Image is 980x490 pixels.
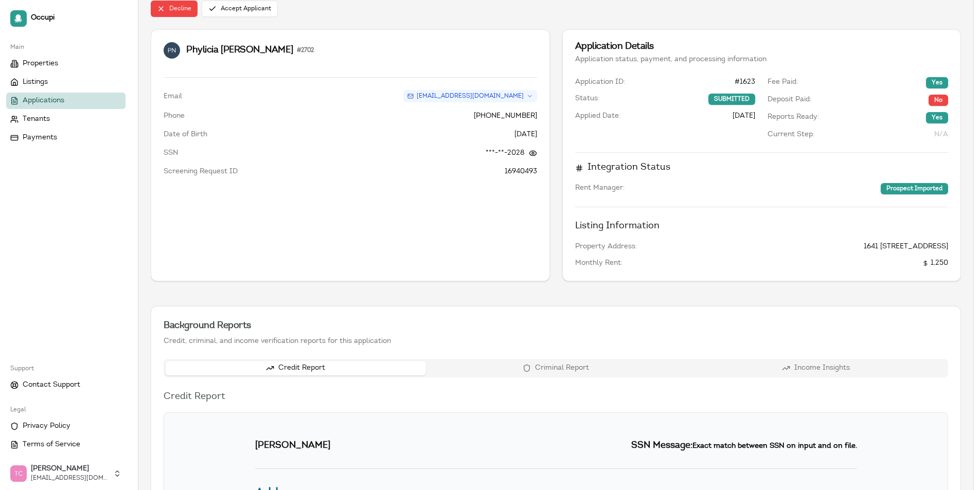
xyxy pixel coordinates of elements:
[164,319,948,333] div: Background Reports
[6,402,126,418] div: Legal
[768,112,819,123] span: Reports Ready:
[23,96,64,106] span: Applications
[6,93,126,109] a: Applications
[164,42,180,59] img: Phylicia nevils
[768,130,814,140] span: Current Step:
[768,95,811,106] span: Deposit Paid:
[6,360,126,377] div: Support
[202,1,278,17] button: Accept Applicant
[31,14,121,23] span: Occupi
[474,113,537,120] a: [PHONE_NUMBER]
[575,183,625,194] span: Rent Manager:
[6,74,126,90] a: Listings
[164,111,185,121] dt: Phone
[23,380,80,390] span: Contact Support
[686,361,946,375] button: Income Insights
[575,161,949,175] h4: Integration Status
[733,111,755,121] span: [DATE]
[575,94,599,105] span: Status:
[6,130,126,146] a: Payments
[23,440,80,450] span: Terms of Service
[6,437,126,453] a: Terms of Service
[164,148,178,158] dt: SSN
[426,361,686,375] button: Criminal Report
[934,131,948,138] span: N/A
[575,77,625,87] span: Application ID:
[23,133,57,143] span: Payments
[31,465,109,474] span: [PERSON_NAME]
[164,167,238,177] dt: Screening Request ID
[23,114,50,124] span: Tenants
[926,112,948,123] div: Yes
[6,6,126,31] a: Occupi
[881,183,948,194] div: Prospect Imported
[929,95,948,106] div: No
[417,92,524,100] span: [EMAIL_ADDRESS][DOMAIN_NAME]
[31,474,109,482] span: [EMAIL_ADDRESS][DOMAIN_NAME]
[6,377,126,393] a: Contact Support
[164,130,207,140] dt: Date of Birth
[575,111,620,121] span: Applied Date:
[692,442,857,450] small: Exact match between SSN on input and on file.
[6,418,126,434] a: Privacy Policy
[735,77,755,87] span: # 1623
[926,77,948,88] div: Yes
[297,46,314,55] span: # 2702
[255,439,548,453] h2: [PERSON_NAME]
[23,59,58,69] span: Properties
[922,258,948,268] span: 1,250
[708,94,755,105] div: SUBMITTED
[10,465,27,482] img: Trudy Childers
[514,130,537,140] dd: [DATE]
[164,336,948,347] div: Credit, criminal, and income verification reports for this application
[164,92,182,102] dt: Email
[575,242,637,252] span: Property Address:
[186,43,293,58] span: Phylicia [PERSON_NAME]
[164,390,948,404] h3: Credit Report
[6,111,126,128] a: Tenants
[505,168,537,175] span: 16940493
[768,77,798,88] span: Fee Paid:
[6,56,126,72] a: Properties
[23,421,70,431] span: Privacy Policy
[575,55,949,65] div: Application status, payment, and processing information
[631,441,692,450] span: SSN Message:
[6,39,126,56] div: Main
[151,1,198,17] button: Decline
[575,258,622,268] span: Monthly Rent:
[575,220,949,233] h4: Listing Information
[166,361,426,375] button: Credit Report
[6,461,126,486] button: Trudy Childers[PERSON_NAME][EMAIL_ADDRESS][DOMAIN_NAME]
[575,42,949,51] div: Application Details
[23,77,48,87] span: Listings
[864,242,948,252] span: 1641 [STREET_ADDRESS]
